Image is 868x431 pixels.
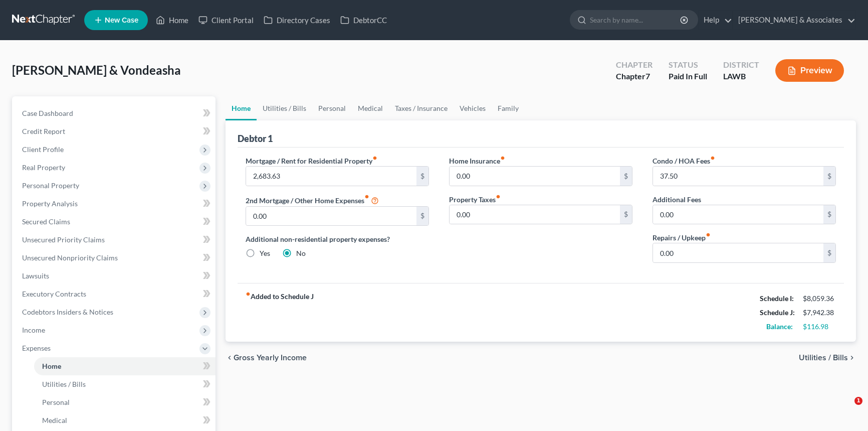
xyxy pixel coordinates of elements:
[645,71,650,81] span: 7
[105,17,138,24] span: New Case
[151,11,193,29] a: Home
[449,194,501,205] label: Property Taxes
[22,163,65,172] span: Real Property
[42,380,86,388] span: Utilities / Bills
[620,167,632,186] div: $
[14,285,215,303] a: Executory Contracts
[34,393,215,411] a: Personal
[766,322,793,331] strong: Balance:
[364,194,369,199] i: fiber_manual_record
[760,308,795,317] strong: Schedule J:
[246,292,251,297] i: fiber_manual_record
[14,231,215,249] a: Unsecured Priority Claims
[14,122,215,140] a: Credit Report
[296,248,306,258] label: No
[246,234,429,244] label: Additional non-residential property expenses?
[454,96,492,120] a: Vehicles
[22,271,49,280] span: Lawsuits
[22,235,105,244] span: Unsecured Priority Claims
[723,71,759,82] div: LAWB
[803,308,836,318] div: $7,942.38
[616,59,653,71] div: Chapter
[12,63,181,77] span: [PERSON_NAME] & Vondeasha
[226,96,257,120] a: Home
[42,362,61,370] span: Home
[616,71,653,82] div: Chapter
[823,205,835,224] div: $
[799,354,848,362] span: Utilities / Bills
[22,181,79,190] span: Personal Property
[22,344,51,352] span: Expenses
[14,249,215,267] a: Unsecured Nonpriority Claims
[257,96,312,120] a: Utilities / Bills
[22,145,64,154] span: Client Profile
[312,96,352,120] a: Personal
[193,11,259,29] a: Client Portal
[238,132,273,145] div: Debtor 1
[848,354,856,362] i: chevron_right
[653,232,711,243] label: Repairs / Upkeep
[496,194,501,199] i: fiber_manual_record
[590,11,682,29] input: Search by name...
[803,322,836,332] div: $116.98
[492,96,525,120] a: Family
[775,59,844,82] button: Preview
[234,354,307,362] span: Gross Yearly Income
[653,167,823,186] input: --
[823,167,835,186] div: $
[42,398,70,406] span: Personal
[34,411,215,429] a: Medical
[653,243,823,262] input: --
[653,194,701,205] label: Additional Fees
[42,416,67,424] span: Medical
[450,205,620,224] input: --
[22,109,73,117] span: Case Dashboard
[372,156,377,161] i: fiber_manual_record
[246,292,314,334] strong: Added to Schedule J
[653,205,823,224] input: --
[416,167,428,186] div: $
[22,217,70,226] span: Secured Claims
[22,308,113,316] span: Codebtors Insiders & Notices
[834,397,858,421] iframe: Intercom live chat
[389,96,454,120] a: Taxes / Insurance
[500,156,505,161] i: fiber_manual_record
[226,354,234,362] i: chevron_left
[14,104,215,122] a: Case Dashboard
[416,207,428,226] div: $
[335,11,392,29] a: DebtorCC
[669,71,707,82] div: Paid In Full
[669,59,707,71] div: Status
[246,207,416,226] input: --
[699,11,732,29] a: Help
[246,194,379,206] label: 2nd Mortgage / Other Home Expenses
[34,375,215,393] a: Utilities / Bills
[450,167,620,186] input: --
[803,294,836,304] div: $8,059.36
[22,326,45,334] span: Income
[226,354,307,362] button: chevron_left Gross Yearly Income
[22,127,65,135] span: Credit Report
[259,11,335,29] a: Directory Cases
[620,205,632,224] div: $
[14,213,215,231] a: Secured Claims
[14,267,215,285] a: Lawsuits
[34,357,215,375] a: Home
[14,195,215,213] a: Property Analysis
[723,59,759,71] div: District
[22,290,86,298] span: Executory Contracts
[799,354,856,362] button: Utilities / Bills chevron_right
[449,156,505,166] label: Home Insurance
[246,167,416,186] input: --
[352,96,389,120] a: Medical
[823,243,835,262] div: $
[760,294,794,303] strong: Schedule I:
[260,248,270,258] label: Yes
[854,397,862,405] span: 1
[706,232,711,237] i: fiber_manual_record
[653,156,715,166] label: Condo / HOA Fees
[22,199,78,208] span: Property Analysis
[733,11,855,29] a: [PERSON_NAME] & Associates
[22,253,118,262] span: Unsecured Nonpriority Claims
[246,156,377,166] label: Mortgage / Rent for Residential Property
